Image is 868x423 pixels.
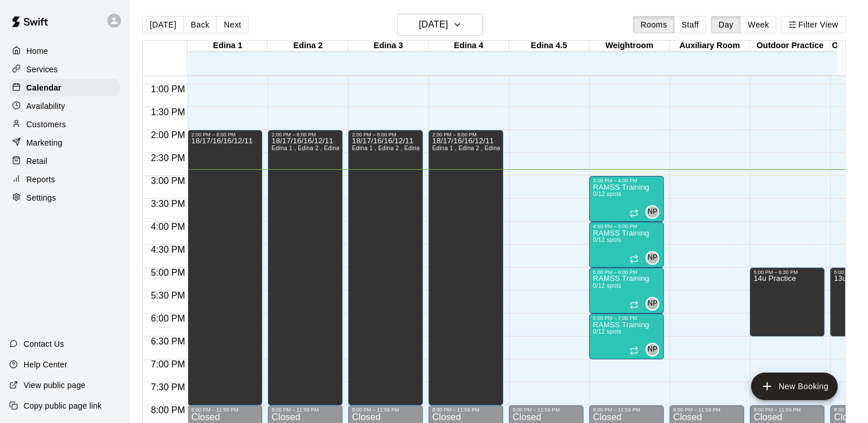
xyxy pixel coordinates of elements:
div: 6:00 PM – 7:00 PM: RAMSS Training [589,314,664,359]
span: 2:30 PM [148,153,188,163]
span: 7:00 PM [148,359,188,369]
span: Edina 1 , Edina 2 , Edina 3 , Edina 4 [271,145,371,151]
span: Edina 1 , Edina 2 , Edina 3 , Edina 4 [432,145,531,151]
a: Retail [9,152,120,170]
div: 3:00 PM – 4:00 PM [593,178,660,183]
button: Staff [674,16,707,33]
div: Nick Pinkelman [645,297,659,311]
div: 5:00 PM – 6:30 PM [753,269,821,275]
a: Reports [9,171,120,188]
span: 0/12 spots filled [593,191,621,197]
span: 0/12 spots filled [593,237,621,243]
div: 5:00 PM – 6:00 PM [593,269,660,275]
div: 4:00 PM – 5:00 PM [593,224,660,229]
a: Settings [9,189,120,206]
div: Edina 3 [348,41,429,52]
button: Filter View [781,16,845,33]
span: 4:00 PM [148,222,188,232]
span: Recurring event [629,346,639,355]
div: 8:00 PM – 11:59 PM [271,407,339,413]
span: Nick Pinkelman [650,297,659,311]
p: Help Center [24,359,67,370]
span: NP [648,252,657,264]
div: 3:00 PM – 4:00 PM: RAMSS Training [589,176,664,222]
p: Customers [26,119,66,130]
span: Recurring event [629,209,639,218]
div: Weightroom [589,41,670,52]
span: 0/12 spots filled [593,283,621,289]
div: 2:00 PM – 8:00 PM [271,132,339,138]
div: 4:00 PM – 5:00 PM: RAMSS Training [589,222,664,268]
div: 8:00 PM – 11:59 PM [191,407,259,413]
div: 8:00 PM – 11:59 PM [352,407,419,413]
span: Nick Pinkelman [650,251,659,265]
span: 8:00 PM [148,405,188,415]
p: Retail [26,155,48,167]
p: Services [26,64,58,75]
div: 8:00 PM – 11:59 PM [512,407,580,413]
p: Reports [26,174,55,185]
span: Nick Pinkelman [650,205,659,219]
a: Services [9,61,120,78]
div: 2:00 PM – 8:00 PM [191,132,259,138]
button: Day [711,16,741,33]
div: 2:00 PM – 8:00 PM: 18/17/16/16/12/11 [268,130,342,405]
span: 2:00 PM [148,130,188,140]
button: [DATE] [142,16,184,33]
div: 5:00 PM – 6:30 PM: 14u Practice [750,268,824,336]
div: 2:00 PM – 8:00 PM [432,132,500,138]
div: 2:00 PM – 8:00 PM [352,132,419,138]
span: Edina 1 , Edina 2 , Edina 3 , Edina 4 [352,145,451,151]
div: Edina 4.5 [509,41,589,52]
p: Contact Us [24,338,64,350]
span: 1:00 PM [148,84,188,94]
span: Recurring event [629,300,639,310]
button: add [751,373,838,400]
div: 6:00 PM – 7:00 PM [593,315,660,321]
button: Week [740,16,776,33]
span: NP [648,206,657,218]
p: Copy public page link [24,400,102,412]
span: 7:30 PM [148,382,188,392]
div: 8:00 PM – 11:59 PM [593,407,660,413]
p: Availability [26,100,65,112]
span: 0/12 spots filled [593,328,621,335]
span: NP [648,344,657,355]
button: [DATE] [397,14,483,36]
button: Rooms [633,16,674,33]
a: Marketing [9,134,120,151]
p: Settings [26,192,56,203]
div: Edina 4 [429,41,509,52]
a: Availability [9,97,120,115]
h6: [DATE] [419,17,448,33]
div: Edina 1 [188,41,268,52]
div: 8:00 PM – 11:59 PM [432,407,500,413]
div: Edina 2 [268,41,348,52]
button: Next [216,16,248,33]
a: Calendar [9,79,120,96]
span: 6:00 PM [148,314,188,323]
a: Customers [9,116,120,133]
div: 8:00 PM – 11:59 PM [753,407,821,413]
p: View public page [24,379,85,391]
div: Nick Pinkelman [645,343,659,357]
span: 5:00 PM [148,268,188,277]
a: Home [9,42,120,60]
span: 3:30 PM [148,199,188,209]
div: 2:00 PM – 8:00 PM: 18/17/16/16/12/11 [188,130,262,405]
span: 5:30 PM [148,291,188,300]
span: Recurring event [629,254,639,264]
div: Nick Pinkelman [645,251,659,265]
span: 1:30 PM [148,107,188,117]
p: Home [26,45,48,57]
div: Nick Pinkelman [645,205,659,219]
span: 3:00 PM [148,176,188,186]
p: Marketing [26,137,63,148]
p: Calendar [26,82,61,93]
div: 8:00 PM – 11:59 PM [673,407,741,413]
